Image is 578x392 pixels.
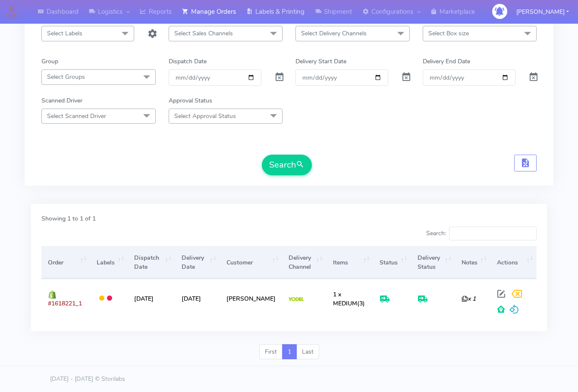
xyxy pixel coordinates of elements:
a: 1 [282,344,297,360]
th: Status: activate to sort column ascending [373,246,411,279]
th: Customer: activate to sort column ascending [220,246,282,279]
label: Delivery Start Date [295,57,346,66]
img: shopify.png [48,290,57,299]
span: Select Box size [428,29,469,37]
th: Items: activate to sort column ascending [327,246,374,279]
img: Yodel [289,297,304,302]
i: x 1 [462,295,476,303]
label: Search: [426,227,537,240]
th: Notes: activate to sort column ascending [455,246,490,279]
span: 1 x MEDIUM [333,290,357,308]
label: Delivery End Date [423,57,470,66]
span: Select Approval Status [174,112,236,120]
span: #1618221_1 [48,299,82,308]
th: Actions: activate to sort column ascending [490,246,537,279]
button: [PERSON_NAME] [510,3,575,21]
span: Select Groups [47,73,85,81]
span: Select Delivery Channels [301,29,367,37]
th: Order: activate to sort column ascending [41,246,90,279]
span: Select Sales Channels [174,29,233,37]
label: Approval Status [169,96,212,105]
input: Search: [449,227,537,240]
label: Dispatch Date [169,57,207,66]
td: [DATE] [175,279,220,318]
label: Showing 1 to 1 of 1 [41,214,96,223]
th: Labels: activate to sort column ascending [90,246,128,279]
th: Dispatch Date: activate to sort column ascending [128,246,175,279]
th: Delivery Date: activate to sort column ascending [175,246,220,279]
span: Select Labels [47,29,82,37]
label: Group [41,57,58,66]
th: Delivery Channel: activate to sort column ascending [282,246,326,279]
td: [DATE] [128,279,175,318]
td: [PERSON_NAME] [220,279,282,318]
span: Select Scanned Driver [47,112,106,120]
label: Scanned Driver [41,96,82,105]
th: Delivery Status: activate to sort column ascending [411,246,455,279]
button: Search [262,155,312,175]
span: (3) [333,290,365,308]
